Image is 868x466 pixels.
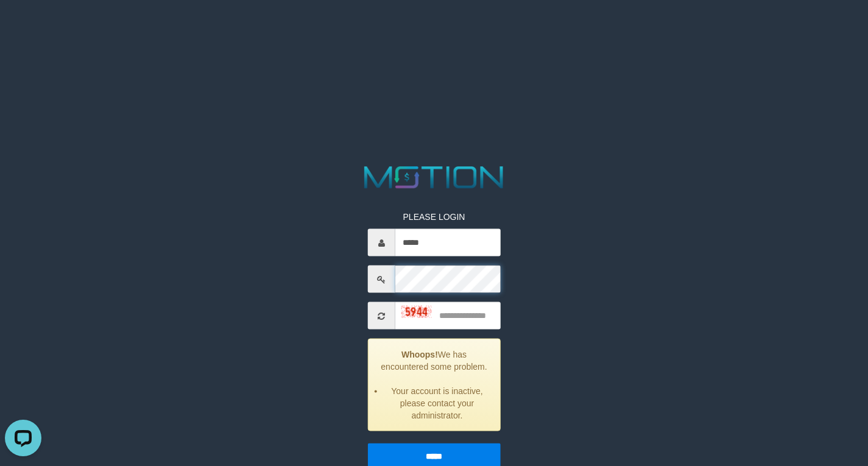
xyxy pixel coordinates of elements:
div: We has encountered some problem. [368,339,501,431]
p: PLEASE LOGIN [368,211,501,223]
strong: Whoops! [401,350,438,359]
img: captcha [401,306,432,318]
li: Your account is inactive, please contact your administrator. [384,385,491,422]
button: Open LiveChat chat widget [5,5,41,41]
img: MOTION_logo.png [358,163,510,192]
